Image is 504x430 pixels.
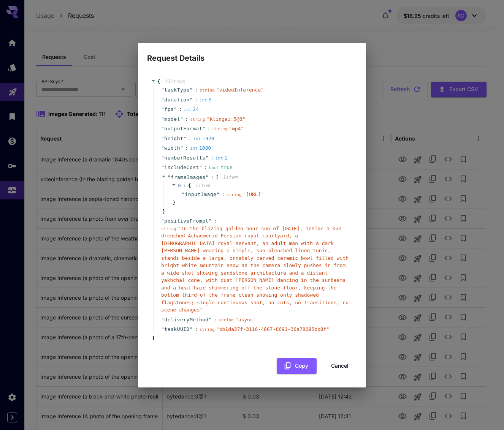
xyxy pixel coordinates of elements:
span: " [180,116,183,122]
span: " klingai:5@3 " [207,116,246,122]
span: : [185,115,188,123]
span: " [URL] " [243,191,264,197]
span: " [161,317,164,322]
span: int [200,98,207,103]
span: : [211,154,214,162]
span: : [195,86,198,94]
span: : [214,217,217,225]
span: 1 item [195,183,209,188]
span: 0 [178,183,181,188]
span: " [161,126,164,131]
span: " [168,174,171,180]
span: } [151,334,155,342]
span: " [199,164,202,170]
span: " [161,136,164,141]
span: " [209,317,212,322]
span: model [164,115,180,123]
span: 1 item [222,174,237,180]
span: " [183,136,186,141]
button: Copy [277,358,317,374]
span: " [180,145,183,151]
div: 5 [200,96,212,104]
span: " [161,97,164,103]
span: fps [164,106,174,113]
span: : [189,135,192,142]
span: int [190,146,198,151]
span: " [161,116,164,122]
span: : [214,316,217,324]
span: string [161,226,176,231]
span: : [195,326,198,333]
span: string [200,88,215,93]
span: " [161,164,164,170]
span: " [190,326,193,332]
span: " [190,97,193,103]
span: " videoInference " [216,87,264,93]
div: 1080 [190,144,211,152]
span: 13 item s [164,79,185,84]
span: " [161,87,164,93]
span: : [195,96,198,104]
div: 1 [216,154,228,162]
span: : [211,174,214,181]
span: " [174,106,177,112]
span: " [206,174,209,180]
span: duration [164,96,190,104]
span: int [193,136,201,141]
span: taskUUID [164,326,190,333]
span: " [217,191,220,197]
span: { [188,182,191,190]
span: " [161,155,164,161]
span: " [182,191,185,197]
span: " [161,106,164,112]
span: includeCost [164,164,199,171]
iframe: Chat Widget [466,394,504,430]
span: string [219,318,234,322]
span: " [209,218,212,224]
span: ] [161,208,165,215]
span: " [161,145,164,151]
span: " [190,87,193,93]
span: : [183,182,186,190]
span: frameImages [171,174,206,180]
span: numberResults [164,154,205,162]
div: 24 [184,106,199,113]
span: outputFormat [164,125,202,133]
span: " [202,126,205,131]
h2: Request Details [138,43,366,64]
span: " bb1da37f-3116-4867-8691-36a78095bb8f " [216,326,329,332]
div: 1920 [193,135,214,142]
button: Cancel [323,358,357,374]
span: : [222,191,225,198]
span: : [179,106,182,113]
span: int [184,107,191,112]
span: string [227,192,242,197]
span: { [157,78,160,85]
span: width [164,144,180,152]
span: " [206,155,209,161]
span: taskType [164,86,190,94]
span: string [190,117,205,122]
span: " async " [235,317,256,322]
span: inputImage [185,191,216,198]
span: height [164,135,183,142]
span: bool [209,165,219,170]
div: true [209,164,233,171]
span: positivePrompt [164,217,209,225]
span: " In the blazing golden hour sun of [DATE], inside a sun-drenched Achaemenid Persian royal courty... [161,226,349,313]
span: " [161,218,164,224]
span: [ [216,174,219,181]
span: : [185,144,188,152]
span: " mp4 " [229,126,244,131]
span: string [200,327,215,332]
span: " [161,326,164,332]
span: : [208,125,211,133]
span: string [212,126,227,131]
span: } [171,199,176,207]
span: int [216,156,223,161]
span: deliveryMethod [164,316,209,324]
span: : [204,164,207,171]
